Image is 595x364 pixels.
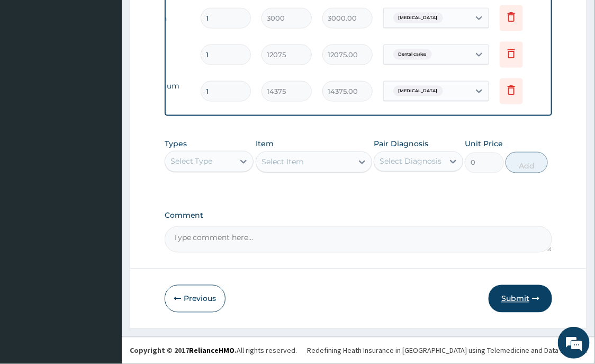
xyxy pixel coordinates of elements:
div: Select Diagnosis [380,156,441,167]
button: Previous [165,285,226,313]
div: Select Type [170,156,213,167]
label: Item [256,138,274,149]
span: [MEDICAL_DATA] [393,86,443,96]
div: Chat with us now [55,59,178,73]
label: Types [165,139,187,148]
label: Comment [165,211,553,220]
label: Pair Diagnosis [374,138,428,149]
a: RelianceHMO [189,346,235,356]
img: d_794563401_company_1708531726252_794563401 [20,53,43,79]
textarea: Type your message and hit 'Enter' [5,247,202,285]
label: Unit Price [465,138,503,149]
div: Redefining Heath Insurance in [GEOGRAPHIC_DATA] using Telemedicine and Data Science! [307,345,587,356]
div: Minimize live chat window [174,5,199,31]
span: Dental caries [393,49,432,60]
span: [MEDICAL_DATA] [393,13,443,23]
button: Submit [489,285,552,313]
button: Add [506,152,548,173]
span: We're online! [61,112,146,219]
footer: All rights reserved. [122,337,595,364]
strong: Copyright © 2017 . [130,346,237,356]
